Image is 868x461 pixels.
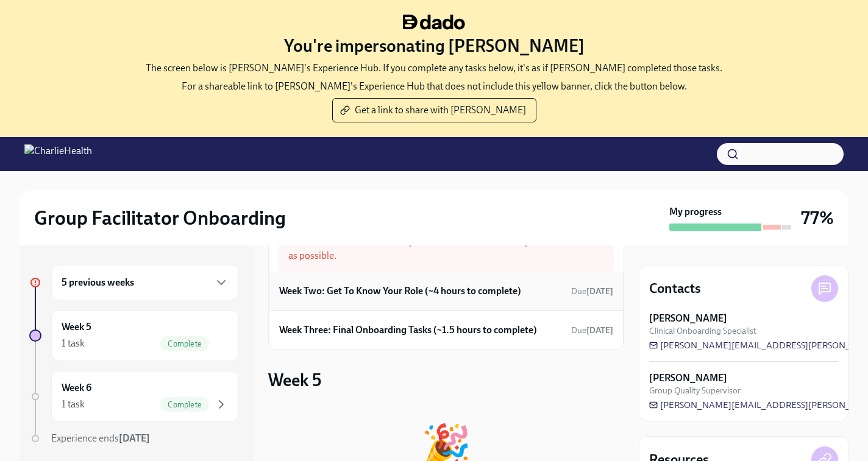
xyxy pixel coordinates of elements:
button: Get a link to share with [PERSON_NAME] [332,98,536,122]
strong: [DATE] [586,286,613,297]
a: Week Three: Final Onboarding Tasks (~1.5 hours to complete)Due[DATE] [279,321,613,339]
p: The screen below is [PERSON_NAME]'s Experience Hub. If you complete any tasks below, it's as if [... [146,62,722,75]
span: September 27th, 2025 10:00 [571,325,613,336]
h6: 5 previous weeks [62,276,134,289]
h6: Week Two: Get To Know Your Role (~4 hours to complete) [279,284,521,298]
span: Due [571,286,613,297]
div: 1 task [62,337,85,350]
span: Group Quality Supervisor [649,385,741,396]
strong: [DATE] [586,325,613,336]
a: Week 61 taskComplete [29,371,239,422]
h2: Group Facilitator Onboarding [34,206,286,230]
h6: Week 6 [62,381,91,395]
span: September 22nd, 2025 10:00 [571,286,613,297]
strong: My progress [669,205,722,219]
h6: Week Three: Final Onboarding Tasks (~1.5 hours to complete) [279,323,537,337]
img: CharlieHealth [24,144,92,164]
div: 5 previous weeks [51,265,239,300]
span: Due [571,325,613,336]
span: Experience ends [51,432,150,444]
a: Week Two: Get To Know Your Role (~4 hours to complete)Due[DATE] [279,282,613,300]
div: 1 task [62,398,85,411]
h4: Contacts [649,280,701,298]
span: Complete [160,400,209,409]
span: Clinical Onboarding Specialist [649,325,756,337]
h3: 77% [801,207,834,229]
img: dado [403,15,465,30]
h3: You're impersonating [PERSON_NAME] [284,35,585,57]
strong: [PERSON_NAME] [649,312,727,325]
strong: [DATE] [119,432,150,444]
p: For a shareable link to [PERSON_NAME]'s Experience Hub that does not include this yellow banner, ... [182,80,687,93]
div: You have overdue tasks from previous weeks. Please complete them as soon as possible. [279,226,614,272]
a: Week 51 taskComplete [29,310,239,361]
span: Get a link to share with [PERSON_NAME] [343,104,526,116]
h3: Week 5 [268,369,321,391]
h6: Week 5 [62,320,91,334]
strong: [PERSON_NAME] [649,371,727,385]
span: Complete [160,339,209,348]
